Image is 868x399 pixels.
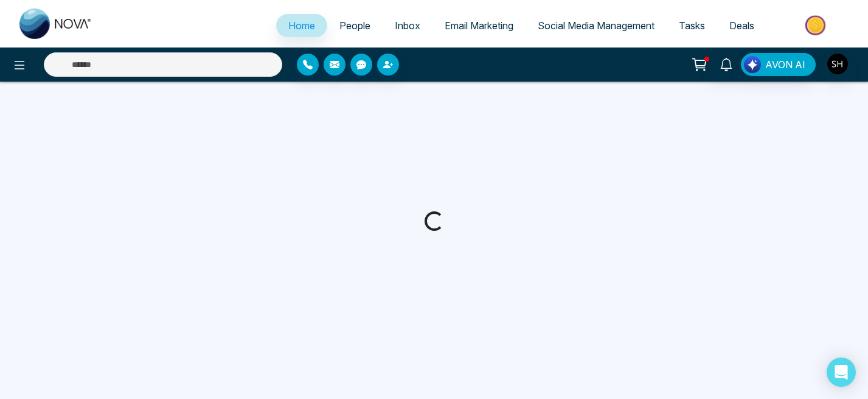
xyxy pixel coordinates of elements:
[276,14,327,37] a: Home
[729,19,754,32] span: Deals
[19,9,92,39] img: Nova CRM Logo
[773,12,861,39] img: Market-place.gif
[327,14,383,37] a: People
[339,19,370,32] span: People
[395,19,420,32] span: Inbox
[383,14,432,37] a: Inbox
[538,19,654,32] span: Social Media Management
[741,53,816,76] button: AVON AI
[445,19,513,32] span: Email Marketing
[744,56,761,73] img: Lead Flow
[288,19,315,32] span: Home
[717,14,766,37] a: Deals
[667,14,717,37] a: Tasks
[827,358,856,387] div: Open Intercom Messenger
[526,14,667,37] a: Social Media Management
[827,54,848,74] img: User Avatar
[679,19,705,32] span: Tasks
[765,57,805,72] span: AVON AI
[432,14,526,37] a: Email Marketing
